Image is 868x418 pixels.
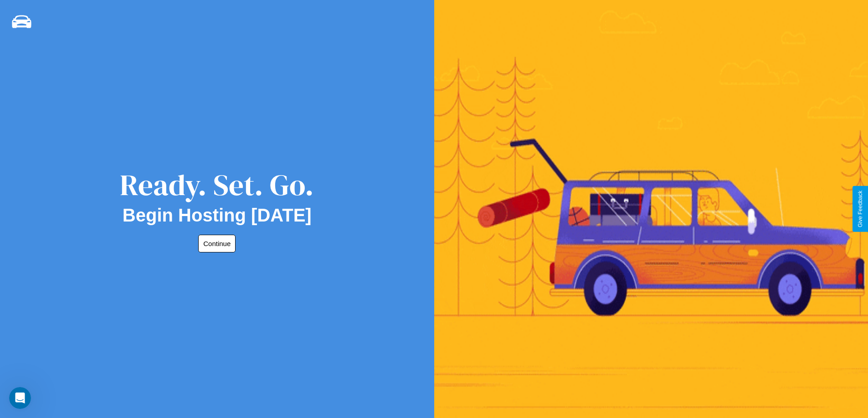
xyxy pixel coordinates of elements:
div: Give Feedback [857,191,863,227]
div: Ready. Set. Go. [120,165,314,205]
iframe: Intercom live chat [9,387,31,409]
h2: Begin Hosting [DATE] [123,205,312,226]
button: Continue [198,235,236,252]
